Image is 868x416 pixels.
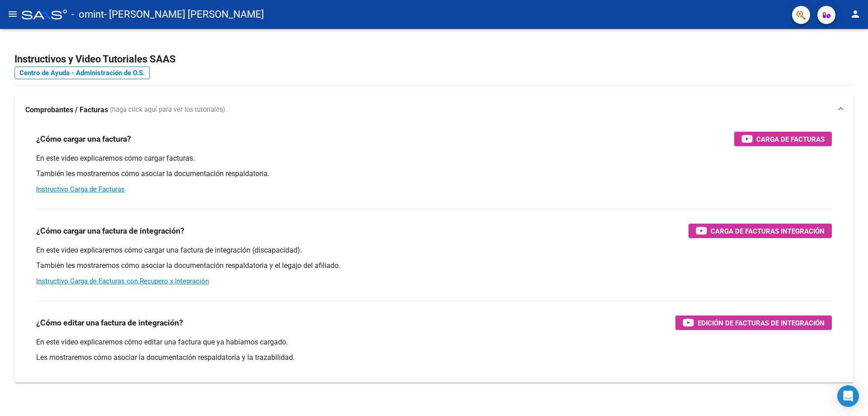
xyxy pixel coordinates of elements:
[689,224,832,238] button: Carga de Facturas Integración
[14,96,854,124] mat-expansion-panel-header: Comprobantes / Facturas (haga click aquí para ver los tutoriales)
[36,133,131,145] h3: ¿Cómo cargar una factura?
[756,134,825,145] span: Carga de Facturas
[25,105,108,115] strong: Comprobantes / Facturas
[698,317,825,329] span: Edición de Facturas de integración
[110,105,225,115] span: (haga click aquí para ver los tutoriales)
[36,245,832,255] p: En este video explicaremos cómo cargar una factura de integración (discapacidad).
[850,9,861,19] mat-icon: person
[14,67,150,79] a: Centro de Ayuda - Administración de O.S.
[711,225,825,237] span: Carga de Facturas Integración
[104,5,264,24] span: - [PERSON_NAME] [PERSON_NAME]
[14,51,854,68] h2: Instructivos y Video Tutoriales SAAS
[36,277,209,285] a: Instructivo Carga de Facturas con Recupero x Integración
[7,9,18,19] mat-icon: menu
[36,185,125,193] a: Instructivo Carga de Facturas
[837,385,859,407] div: Open Intercom Messenger
[14,124,854,383] div: Comprobantes / Facturas (haga click aquí para ver los tutoriales)
[734,132,832,146] button: Carga de Facturas
[36,225,184,237] h3: ¿Cómo cargar una factura de integración?
[36,153,832,163] p: En este video explicaremos cómo cargar facturas.
[675,316,832,330] button: Edición de Facturas de integración
[36,261,832,271] p: También les mostraremos cómo asociar la documentación respaldatoria y el legajo del afiliado.
[36,169,832,179] p: También les mostraremos cómo asociar la documentación respaldatoria.
[36,316,183,329] h3: ¿Cómo editar una factura de integración?
[71,5,104,24] span: - omint
[36,337,832,347] p: En este video explicaremos cómo editar una factura que ya habíamos cargado.
[36,353,832,363] p: Les mostraremos cómo asociar la documentación respaldatoria y la trazabilidad.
